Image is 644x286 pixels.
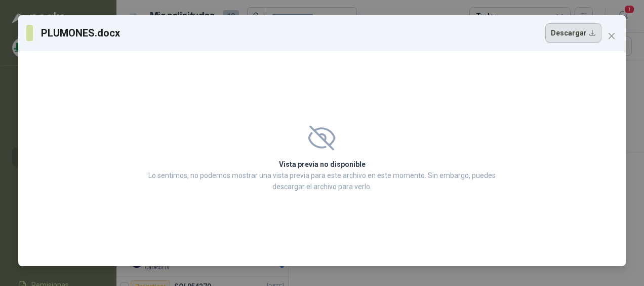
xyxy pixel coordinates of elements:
[41,25,122,41] h3: PLUMONES.docx
[603,28,620,44] button: Close
[145,170,499,192] p: Lo sentimos, no podemos mostrar una vista previa para este archivo en este momento. Sin embargo, ...
[608,32,616,40] span: close
[545,23,601,43] button: Descargar
[145,159,499,170] h2: Vista previa no disponible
